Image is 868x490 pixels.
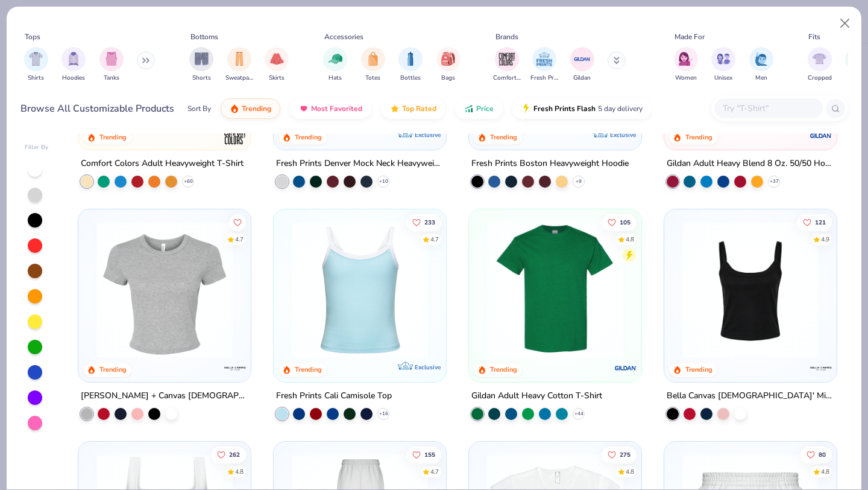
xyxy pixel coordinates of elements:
img: Men Image [755,52,768,66]
span: Exclusive [415,131,441,139]
button: Like [230,214,247,231]
span: 105 [620,219,631,225]
div: 4.8 [626,235,634,244]
span: Hoodies [62,74,85,83]
span: + 44 [574,410,583,417]
img: Shorts Image [195,52,209,66]
div: filter for Unisex [711,47,735,83]
button: Close [834,12,857,35]
div: 4.7 [236,235,244,244]
img: Shirts Image [29,52,43,66]
span: 5 day delivery [598,102,643,116]
span: Top Rated [402,104,436,113]
img: TopRated.gif [390,104,400,113]
div: Comfort Colors Adult Heavyweight T-Shirt [81,156,244,171]
button: filter button [674,47,698,83]
span: Cropped [808,74,832,83]
img: trending.gif [230,104,239,113]
div: filter for Shirts [24,47,48,83]
span: 275 [620,451,631,457]
button: filter button [493,47,521,83]
button: Trending [221,98,280,119]
div: Bottoms [190,31,218,42]
div: filter for Hoodies [61,47,86,83]
div: filter for Cropped [808,47,832,83]
img: Gildan logo [808,124,832,148]
img: c7959168-479a-4259-8c5e-120e54807d6b [629,221,777,358]
img: Sweatpants Image [233,52,246,66]
img: Comfort Colors Image [498,50,516,68]
div: Made For [675,31,705,42]
div: filter for Women [674,47,698,83]
div: filter for Sweatpants [225,47,253,83]
img: Cropped Image [813,52,826,66]
span: 80 [819,451,826,457]
button: filter button [361,47,385,83]
span: Comfort Colors [493,74,521,83]
div: Fits [808,31,820,42]
div: filter for Fresh Prints [530,47,558,83]
span: Gildan [573,74,591,83]
span: 262 [230,451,241,457]
div: [PERSON_NAME] + Canvas [DEMOGRAPHIC_DATA]' Micro Ribbed Baby Tee [81,388,248,403]
div: filter for Totes [361,47,385,83]
span: Totes [365,74,380,83]
button: Like [800,446,832,463]
span: Women [675,74,697,83]
span: Price [476,104,494,113]
button: Like [406,214,441,231]
div: filter for Gildan [570,47,594,83]
img: Comfort Colors logo [223,124,247,148]
span: Shorts [192,74,211,83]
button: filter button [570,47,594,83]
div: filter for Shorts [189,47,213,83]
span: + 37 [769,178,778,185]
button: filter button [436,47,461,83]
div: Gildan Adult Heavy Blend 8 Oz. 50/50 Hooded Sweatshirt [667,156,834,171]
span: Men [755,74,767,83]
button: filter button [323,47,347,83]
span: Trending [242,104,271,113]
div: filter for Bottles [398,47,423,83]
img: Bags Image [441,52,454,66]
span: Shirts [28,74,44,83]
span: + 60 [184,178,193,185]
img: flash.gif [521,104,531,113]
button: filter button [808,47,832,83]
div: Fresh Prints Denver Mock Neck Heavyweight Sweatshirt [276,156,444,171]
img: Bella + Canvas logo [223,355,247,380]
div: Brands [495,31,518,42]
button: filter button [189,47,213,83]
div: Browse All Customizable Products [20,101,174,116]
span: Unisex [714,74,732,83]
button: filter button [749,47,773,83]
button: filter button [61,47,86,83]
span: 155 [424,451,435,457]
div: filter for Hats [323,47,347,83]
button: Like [212,446,247,463]
button: Price [455,98,503,119]
img: Hats Image [329,52,342,66]
button: Like [602,214,637,231]
img: Women Image [679,52,693,66]
span: 121 [815,219,826,225]
div: 4.7 [430,467,439,476]
img: db319196-8705-402d-8b46-62aaa07ed94f [481,221,629,358]
button: Like [406,446,441,463]
div: filter for Skirts [265,47,289,83]
img: Bella + Canvas logo [808,355,832,380]
span: 233 [424,219,435,225]
div: 4.8 [236,467,244,476]
img: aa15adeb-cc10-480b-b531-6e6e449d5067 [90,221,239,358]
div: filter for Tanks [99,47,124,83]
img: Gildan Image [573,50,591,68]
img: Totes Image [366,52,380,66]
button: Most Favorited [290,98,371,119]
img: Bottles Image [404,52,417,66]
span: Skirts [269,74,285,83]
span: Exclusive [415,363,441,371]
button: filter button [99,47,124,83]
button: filter button [24,47,48,83]
span: Sweatpants [225,74,253,83]
span: Fresh Prints [530,74,558,83]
